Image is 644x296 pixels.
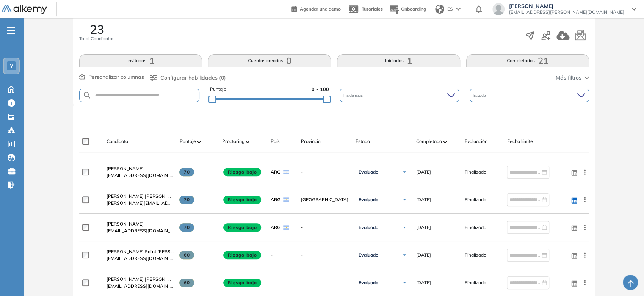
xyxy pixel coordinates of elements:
span: ARG [270,224,280,231]
span: [DATE] [416,196,431,203]
span: Personalizar columnas [88,73,144,81]
img: Logo [2,5,47,14]
span: [EMAIL_ADDRESS][DOMAIN_NAME] [107,283,173,290]
span: [PERSON_NAME] [107,166,144,171]
span: - [301,224,349,231]
span: [DATE] [416,279,431,286]
span: - [301,252,349,258]
span: [PERSON_NAME] Saint [PERSON_NAME] [107,249,194,254]
img: Ícono de flecha [402,253,407,257]
span: [EMAIL_ADDRESS][DOMAIN_NAME] [107,255,173,262]
img: ARG [283,225,289,230]
i: - [7,30,15,31]
span: Completado [416,138,442,145]
span: Fecha límite [507,138,533,145]
span: Finalizado [464,279,486,286]
span: [PERSON_NAME][EMAIL_ADDRESS][DOMAIN_NAME] [107,200,173,207]
span: 23 [90,23,104,35]
a: [PERSON_NAME] [107,165,173,172]
span: [DATE] [416,252,431,258]
span: Riesgo bajo [223,196,261,204]
span: ARG [270,169,280,175]
span: Estado [355,138,370,145]
span: 70 [179,223,194,232]
span: Evaluado [358,280,378,286]
span: [DATE] [416,169,431,175]
span: Evaluado [358,252,378,258]
img: [missing "en.ARROW_ALT" translation] [246,141,249,143]
button: Invitados1 [79,54,202,67]
img: world [435,5,444,14]
span: [EMAIL_ADDRESS][PERSON_NAME][DOMAIN_NAME] [509,9,624,15]
span: [DATE] [416,224,431,231]
span: Proctoring [222,138,244,145]
span: Finalizado [464,196,486,203]
img: Ícono de flecha [402,280,407,285]
span: Riesgo bajo [223,279,261,287]
span: [EMAIL_ADDRESS][DOMAIN_NAME] [107,227,173,234]
span: [PERSON_NAME] [PERSON_NAME] [107,193,182,199]
a: [PERSON_NAME] [PERSON_NAME] [107,276,173,283]
span: ES [447,6,453,13]
span: Candidato [107,138,128,145]
span: Riesgo bajo [223,168,261,176]
span: 70 [179,196,194,204]
span: - [301,169,349,175]
span: Incidencias [343,92,364,98]
span: Puntaje [179,138,196,145]
span: Provincia [301,138,320,145]
span: ARG [270,196,280,203]
span: Evaluado [358,169,378,175]
span: - [301,279,349,286]
img: ARG [283,170,289,174]
img: SEARCH_ALT [83,91,92,100]
span: Evaluado [358,197,378,203]
img: ARG [283,197,289,202]
span: [PERSON_NAME] [PERSON_NAME] [107,276,182,282]
img: Ícono de flecha [402,225,407,230]
button: Cuentas creadas0 [208,54,331,67]
img: arrow [456,8,461,11]
a: [PERSON_NAME] [107,221,173,227]
span: Finalizado [464,224,486,231]
span: Tutoriales [362,6,383,12]
div: Estado [470,89,589,102]
span: País [270,138,279,145]
span: [EMAIL_ADDRESS][DOMAIN_NAME] [107,172,173,179]
span: Evaluación [464,138,487,145]
span: Más filtros [556,74,581,82]
button: Completadas21 [466,54,589,67]
div: Incidencias [340,89,459,102]
span: 70 [179,168,194,176]
span: 60 [179,251,194,259]
img: [missing "en.ARROW_ALT" translation] [197,141,201,143]
a: Agendar una demo [291,4,341,13]
span: Finalizado [464,252,486,258]
img: [missing "en.ARROW_ALT" translation] [443,141,447,143]
span: Riesgo bajo [223,251,261,259]
span: Onboarding [401,6,426,12]
button: Iniciadas1 [337,54,460,67]
span: Agendar una demo [300,6,341,12]
span: [GEOGRAPHIC_DATA] [301,196,349,203]
a: [PERSON_NAME] Saint [PERSON_NAME] [107,248,173,255]
span: - [270,252,272,258]
button: Más filtros [556,74,589,82]
span: Configurar habilidades (0) [160,74,226,82]
span: Finalizado [464,169,486,175]
button: Personalizar columnas [79,73,144,81]
span: 60 [179,279,194,287]
button: Configurar habilidades (0) [150,74,226,82]
button: Onboarding [389,1,426,17]
span: [PERSON_NAME] [509,3,624,9]
span: [PERSON_NAME] [107,221,144,227]
span: Estado [473,92,487,98]
span: Y [10,63,13,69]
img: Ícono de flecha [402,197,407,202]
span: - [270,279,272,286]
a: [PERSON_NAME] [PERSON_NAME] [107,193,173,200]
span: Puntaje [210,86,226,93]
span: 0 - 100 [312,86,329,93]
span: Total Candidatos [79,35,114,42]
img: Ícono de flecha [402,170,407,174]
